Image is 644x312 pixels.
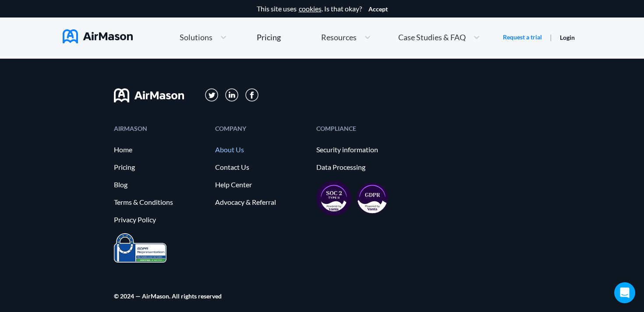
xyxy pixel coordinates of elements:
[225,88,239,102] img: svg+xml;base64,PD94bWwgdmVyc2lvbj0iMS4wIiBlbmNvZGluZz0iVVRGLTgiPz4KPHN2ZyB3aWR0aD0iMzFweCIgaGVpZ2...
[368,6,388,13] button: Accept cookies
[114,233,166,263] img: prighter-certificate-eu-7c0b0bead1821e86115914626e15d079.png
[114,126,206,131] div: AIRMASON
[205,88,219,102] img: svg+xml;base64,PD94bWwgdmVyc2lvbj0iMS4wIiBlbmNvZGluZz0iVVRGLTgiPz4KPHN2ZyB3aWR0aD0iMzFweCIgaGVpZ2...
[215,126,308,131] div: COMPANY
[114,198,206,206] a: Terms & Conditions
[215,163,308,171] a: Contact Us
[215,181,308,189] a: Help Center
[114,146,206,154] a: Home
[257,29,281,45] a: Pricing
[114,293,222,299] div: © 2024 — AirMason. All rights reserved
[257,33,281,41] div: Pricing
[560,34,575,41] a: Login
[245,88,258,102] img: svg+xml;base64,PD94bWwgdmVyc2lvbj0iMS4wIiBlbmNvZGluZz0iVVRGLTgiPz4KPHN2ZyB3aWR0aD0iMzBweCIgaGVpZ2...
[180,33,212,41] span: Solutions
[215,198,308,206] a: Advocacy & Referral
[316,146,409,154] a: Security information
[114,216,206,224] a: Privacy Policy
[398,33,466,41] span: Case Studies & FAQ
[114,163,206,171] a: Pricing
[63,29,133,43] img: AirMason Logo
[114,88,184,102] img: svg+xml;base64,PHN2ZyB3aWR0aD0iMTYwIiBoZWlnaHQ9IjMyIiB2aWV3Qm94PSIwIDAgMTYwIDMyIiBmaWxsPSJub25lIi...
[215,146,308,154] a: About Us
[114,181,206,189] a: Blog
[503,33,542,42] a: Request a trial
[614,282,635,303] div: Open Intercom Messenger
[550,33,552,41] span: |
[316,181,351,216] img: soc2-17851990f8204ed92eb8cdb2d5e8da73.svg
[357,182,388,214] img: gdpr-98ea35551734e2af8fd9405dbdaf8c18.svg
[321,33,357,41] span: Resources
[299,5,322,13] a: cookies
[316,126,409,131] div: COMPLIANCE
[316,163,409,171] a: Data Processing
